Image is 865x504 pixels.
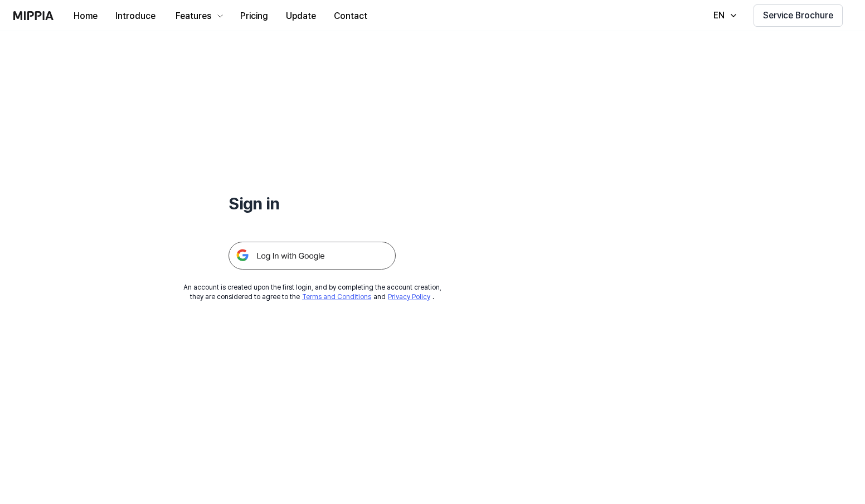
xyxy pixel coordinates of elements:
[183,283,441,302] div: An account is created upon the first login, and by completing the account creation, they are cons...
[229,192,396,215] h1: Sign in
[277,5,325,27] button: Update
[325,5,376,27] button: Contact
[164,5,231,27] button: Features
[13,11,54,20] img: logo
[277,1,325,31] a: Update
[702,4,745,27] button: EN
[388,293,430,301] a: Privacy Policy
[106,5,164,27] button: Introduce
[65,5,106,27] button: Home
[711,9,727,22] div: EN
[302,293,371,301] a: Terms and Conditions
[231,5,277,27] button: Pricing
[173,9,213,23] div: Features
[229,242,396,270] img: 구글 로그인 버튼
[754,4,843,27] button: Service Brochure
